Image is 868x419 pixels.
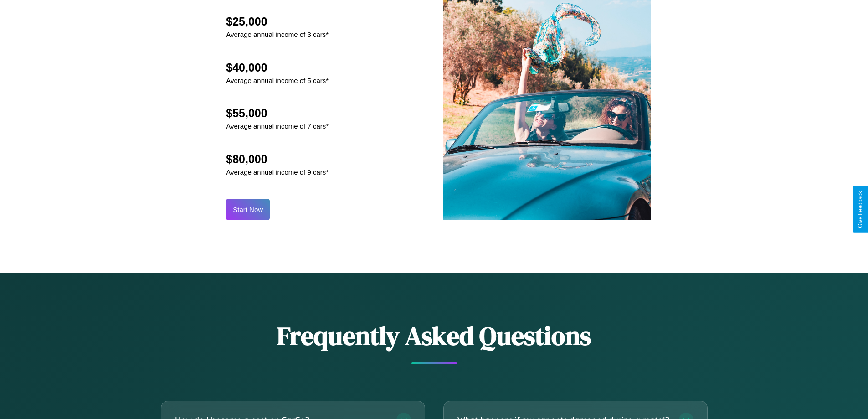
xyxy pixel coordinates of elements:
[226,153,329,166] h2: $80,000
[226,199,270,220] button: Start Now
[161,318,708,353] h2: Frequently Asked Questions
[226,120,329,132] p: Average annual income of 7 cars*
[226,74,329,87] p: Average annual income of 5 cars*
[857,191,863,228] div: Give Feedback
[226,61,329,74] h2: $40,000
[226,166,329,178] p: Average annual income of 9 cars*
[226,28,329,41] p: Average annual income of 3 cars*
[226,107,329,120] h2: $55,000
[226,15,329,28] h2: $25,000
